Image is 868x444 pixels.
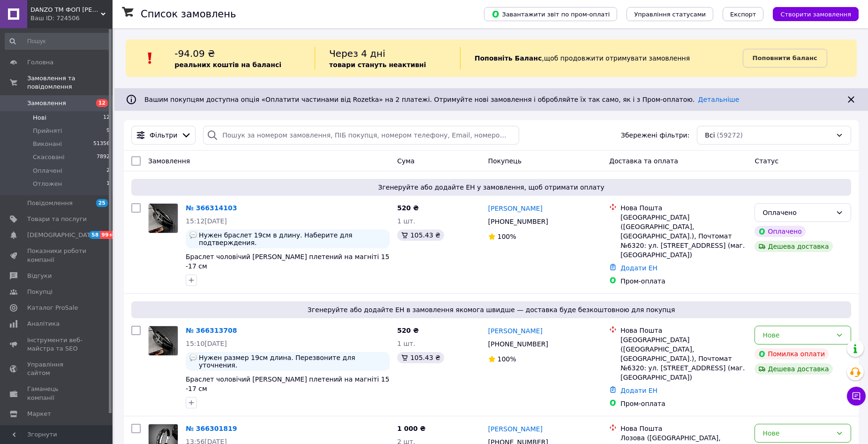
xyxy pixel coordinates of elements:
input: Пошук [5,33,111,50]
span: Замовлення [27,99,66,107]
span: Створити замовлення [780,11,851,18]
span: [DEMOGRAPHIC_DATA] [27,231,97,239]
span: Повідомлення [27,199,73,207]
span: [PHONE_NUMBER] [488,340,548,348]
span: 9 [106,127,110,135]
a: № 366301819 [186,425,237,432]
img: Фото товару [149,204,178,233]
span: Cума [397,157,415,165]
span: 520 ₴ [397,204,419,212]
span: 2 [106,167,110,175]
span: [PHONE_NUMBER] [488,218,548,225]
span: Скасовані [33,153,65,161]
span: 12 [96,99,108,107]
span: Відгуки [27,272,52,280]
span: Товари та послуги [27,215,87,223]
span: 7892 [97,153,110,161]
span: Отложен [33,180,62,188]
a: [PERSON_NAME] [488,204,543,213]
span: Гаманець компанії [27,385,87,402]
span: -94.09 ₴ [174,48,215,59]
button: Чат з покупцем [847,387,866,406]
span: Інструменти веб-майстра та SEO [27,336,87,353]
div: Нова Пошта [620,326,747,335]
div: Нове [762,330,832,340]
div: 105.43 ₴ [397,352,444,363]
b: реальних коштів на балансі [174,61,281,69]
div: Оплачено [755,226,805,237]
span: 1 [106,180,110,188]
span: Маркет [27,410,51,418]
span: Нові [33,114,46,122]
span: Головна [27,58,53,67]
a: Браслет чоловічий [PERSON_NAME] плетений на магніті 15 -17 cм [186,375,389,392]
span: Нужен размер 19см длина. Перезвоните для уточнения. [199,354,386,369]
a: Фото товару [148,203,178,233]
a: Додати ЕН [620,387,657,394]
span: Управління сайтом [27,360,87,377]
span: Нужен браслет 19см в длину. Наберите для подтверждения. [199,231,386,246]
span: 1 000 ₴ [397,425,426,432]
span: Фільтри [150,130,177,140]
button: Управління статусами [626,7,713,21]
span: Прийняті [33,127,62,135]
a: Браслет чоловічий [PERSON_NAME] плетений на магніті 15 -17 cм [186,253,389,270]
span: 1 шт. [397,217,415,225]
span: Збережені фільтри: [621,130,689,140]
span: Каталог ProSale [27,304,78,312]
div: Нове [762,428,832,438]
span: Через 4 дні [329,48,385,59]
span: 58 [89,231,100,239]
div: Оплачено [762,207,832,218]
span: Доставка та оплата [609,157,678,165]
span: (59272) [717,131,743,139]
span: Управління статусами [634,11,706,18]
span: Вашим покупцям доступна опція «Оплатити частинами від Rozetka» на 2 платежі. Отримуйте нові замов... [144,96,739,103]
span: Показники роботи компанії [27,247,87,264]
span: Покупці [27,288,53,296]
b: Поповніть Баланс [475,54,542,62]
span: 100% [498,355,516,363]
a: № 366314103 [186,204,237,212]
span: 51356 [93,140,110,148]
a: № 366313708 [186,327,237,334]
img: Фото товару [149,326,178,355]
span: 15:12[DATE] [186,217,227,225]
a: Поповнити баланс [743,49,827,68]
div: Дешева доставка [755,363,832,375]
a: [PERSON_NAME] [488,424,543,434]
img: :speech_balloon: [189,354,197,361]
span: Статус [755,157,778,165]
img: :exclamation: [143,51,157,65]
span: 1 шт. [397,340,415,347]
div: Ваш ID: 724506 [30,14,113,23]
span: Замовлення та повідомлення [27,74,113,91]
span: 520 ₴ [397,327,419,334]
span: 100% [498,233,516,240]
b: Поповнити баланс [753,54,817,61]
b: товари стануть неактивні [329,61,426,69]
span: 25 [96,199,108,207]
div: Помилка оплати [755,348,829,360]
span: Покупець [488,157,521,165]
h1: Список замовлень [141,8,236,20]
input: Пошук за номером замовлення, ПІБ покупця, номером телефону, Email, номером накладної [203,126,519,145]
div: , щоб продовжити отримувати замовлення [460,47,743,69]
span: 12 [103,114,110,122]
span: Виконані [33,140,62,148]
span: 99+ [100,231,115,239]
span: DANZO TM ФОП Базін Д.А. [30,6,101,14]
div: [GEOGRAPHIC_DATA] ([GEOGRAPHIC_DATA], [GEOGRAPHIC_DATA].), Почтомат №6320: ул. [STREET_ADDRESS] (... [620,213,747,260]
a: [PERSON_NAME] [488,326,543,336]
span: Аналітика [27,320,60,328]
div: Нова Пошта [620,424,747,433]
span: Експорт [730,11,756,18]
a: Додати ЕН [620,264,657,272]
span: 15:10[DATE] [186,340,227,347]
div: Дешева доставка [755,241,832,252]
span: Згенеруйте або додайте ЕН у замовлення, щоб отримати оплату [135,183,847,192]
div: Пром-оплата [620,276,747,286]
div: Нова Пошта [620,203,747,213]
a: Детальніше [698,96,740,103]
div: 105.43 ₴ [397,230,444,241]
